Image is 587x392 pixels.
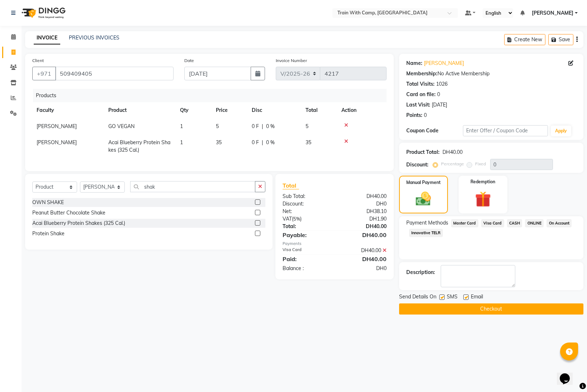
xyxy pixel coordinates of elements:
span: 5% [293,216,300,222]
div: Protein Shake [32,230,65,237]
div: Peanut Butter Chocolate Shake [32,209,105,217]
div: DH40.00 [442,148,463,156]
th: Faculty [32,102,104,118]
button: Checkout [399,303,583,315]
div: DH1.90 [335,215,392,223]
div: [DATE] [432,101,447,109]
div: Products [33,89,392,102]
th: Price [212,102,247,118]
div: Total Visits: [406,80,435,88]
div: Membership: [406,70,437,77]
div: ( ) [277,215,335,223]
div: Net: [277,208,335,215]
span: ONLINE [525,219,544,227]
img: _gift.svg [470,189,496,209]
th: Product [104,102,176,118]
div: Payable: [277,231,335,239]
span: 35 [306,139,311,146]
div: Coupon Code [406,127,463,134]
div: Visa Card [277,247,335,254]
div: DH40.00 [335,223,392,230]
a: INVOICE [34,32,60,44]
span: Payment Methods [406,219,448,227]
span: | [262,139,263,146]
label: Fixed [475,161,486,167]
th: Total [301,102,337,118]
div: Total: [277,223,335,230]
div: No Active Membership [406,70,576,77]
a: [PERSON_NAME] [424,60,464,67]
span: Email [471,293,483,302]
span: [PERSON_NAME] [37,139,77,146]
div: Paid: [277,255,335,263]
img: _cash.svg [411,190,436,208]
label: Percentage [441,161,464,167]
div: DH40.00 [335,255,392,263]
th: Qty [176,102,212,118]
span: Innovative TELR [409,229,443,237]
label: Client [32,57,44,64]
div: DH0 [335,200,392,208]
input: Search or Scan [130,181,255,192]
span: 0 % [266,139,275,146]
div: Points: [406,112,422,119]
label: Manual Payment [406,179,441,186]
div: Description: [406,269,435,276]
label: Date [184,57,194,64]
span: Master Card [451,219,478,227]
div: Product Total: [406,148,440,156]
input: Search by Name/Mobile/Email/Code [55,67,174,80]
div: 0 [437,91,440,98]
th: Disc [247,102,301,118]
div: Balance : [277,265,335,272]
div: DH0 [335,265,392,272]
div: Discount: [406,161,429,169]
img: logo [18,3,67,23]
span: Send Details On [399,293,436,302]
div: OWN SHAKE [32,199,64,206]
span: 35 [216,139,222,146]
span: 0 % [266,123,275,130]
button: Create New [504,34,545,45]
div: Discount: [277,200,335,208]
span: Acai Blueberry Protein Shakes (325 Cal.) [108,139,170,153]
span: CASH [507,219,522,227]
button: Save [548,34,573,45]
div: 0 [424,112,427,119]
span: SMS [447,293,458,302]
th: Action [337,102,387,118]
div: Sub Total: [277,193,335,200]
span: 0 F [252,123,259,130]
span: [PERSON_NAME] [37,123,77,129]
span: GO VEGAN [108,123,134,129]
input: Enter Offer / Coupon Code [463,125,548,136]
span: Total [283,182,299,189]
div: DH38.10 [335,208,392,215]
span: [PERSON_NAME] [532,9,573,17]
span: 0 F [252,139,259,146]
div: DH40.00 [335,231,392,239]
label: Redemption [470,179,495,185]
span: 5 [216,123,219,129]
div: Acai Blueberry Protein Shakes (325 Cal.) [32,219,125,227]
iframe: chat widget [557,363,580,385]
label: Invoice Number [276,57,307,64]
span: 1 [180,123,183,129]
div: Name: [406,60,422,67]
div: DH40.00 [335,247,392,254]
div: Last Visit: [406,101,430,109]
span: 1 [180,139,183,146]
span: 5 [306,123,308,129]
span: Visa Card [481,219,504,227]
div: Payments [283,241,387,247]
div: 1026 [436,80,448,88]
a: PREVIOUS INVOICES [69,34,119,41]
span: | [262,123,263,130]
div: DH40.00 [335,193,392,200]
button: Apply [551,126,571,136]
span: On Account [546,219,572,227]
button: +971 [32,67,56,80]
span: VAT [283,216,292,222]
div: Card on file: [406,91,436,98]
